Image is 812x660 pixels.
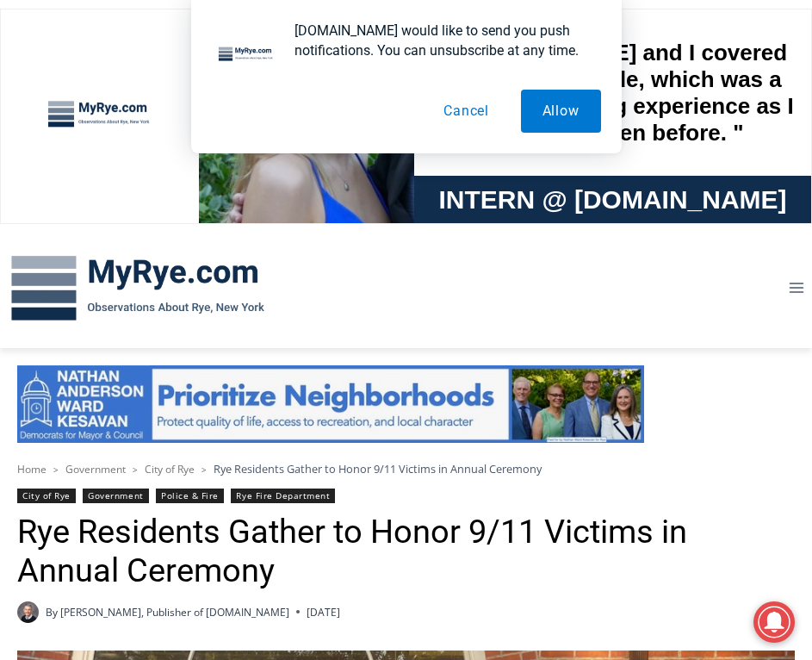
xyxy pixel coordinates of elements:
[212,21,281,90] img: notification icon
[422,90,511,133] button: Cancel
[17,489,76,503] a: City of Rye
[281,21,601,60] div: [DOMAIN_NAME] would like to send you push notifications. You can unsubscribe at any time.
[133,464,138,476] span: >
[17,460,795,477] nav: Breadcrumbs
[46,604,58,620] span: By
[424,1,803,167] div: "[PERSON_NAME] and I covered the [DATE] Parade, which was a really eye opening experience as I ha...
[307,604,340,620] time: [DATE]
[181,51,249,141] div: Birds of Prey: Falcon and hawk demos
[17,601,39,623] a: Author image
[17,462,46,476] a: Home
[231,489,335,503] a: Rye Fire Department
[438,171,786,210] span: Intern @ [DOMAIN_NAME]
[83,489,148,503] a: Government
[17,513,795,591] h1: Rye Residents Gather to Honor 9/11 Victims in Annual Ceremony
[145,462,195,476] a: City of Rye
[521,90,601,133] button: Allow
[193,146,197,163] div: /
[181,146,189,163] div: 2
[414,167,811,215] a: Intern @ [DOMAIN_NAME]
[53,464,59,476] span: >
[65,462,126,476] a: Government
[201,146,209,163] div: 6
[214,461,542,476] span: Rye Residents Gather to Honor 9/11 Victims in Annual Ceremony
[14,173,229,213] h4: [PERSON_NAME] Read Sanctuary Fall Fest: [DATE]
[1,171,257,215] a: [PERSON_NAME] Read Sanctuary Fall Fest: [DATE]
[156,489,224,503] a: Police & Fire
[780,275,812,302] button: Open menu
[60,605,289,620] a: [PERSON_NAME], Publisher of [DOMAIN_NAME]
[201,464,207,476] span: >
